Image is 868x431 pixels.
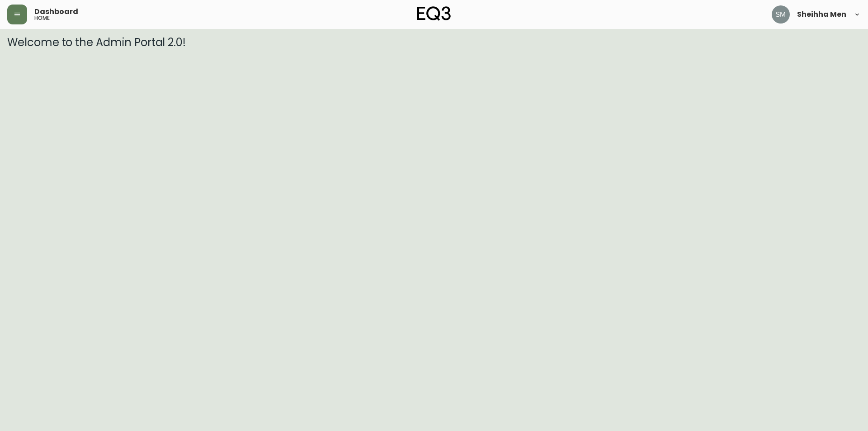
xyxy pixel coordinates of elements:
[417,6,451,21] img: logo
[797,11,846,18] span: Sheihha Men
[772,5,790,24] img: cfa6f7b0e1fd34ea0d7b164297c1067f
[34,15,50,21] h5: home
[7,36,861,49] h3: Welcome to the Admin Portal 2.0!
[34,8,78,15] span: Dashboard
